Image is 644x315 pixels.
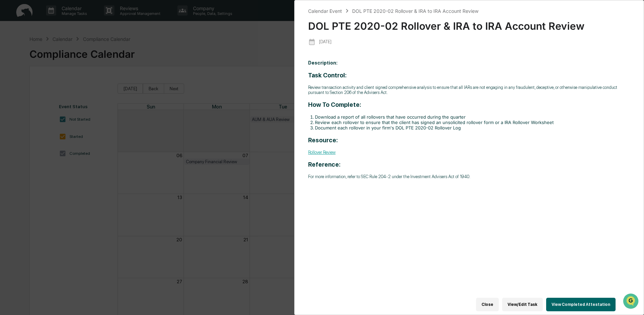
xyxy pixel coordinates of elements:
span: Pylon [67,115,82,120]
div: Start new chat [23,52,111,58]
strong: Task Control: [308,72,347,79]
div: DOL PTE 2020-02 Rollover & IRA to IRA Account Review [308,15,630,32]
a: Rollover Review [308,150,336,155]
span: Attestations [56,85,84,92]
img: 1746055101610-c473b297-6a78-478c-a979-82029cc54cd1 [7,52,19,64]
button: View Completed Attestation [546,298,616,311]
div: We're available if you need us! [23,58,86,64]
strong: Resource: [308,137,338,144]
p: For more information, refer to SEC Rule 204-2 under the Investment Advisers Act of 1940. [308,174,630,179]
span: Preclearance [14,85,44,92]
div: 🗄️ [49,86,55,91]
a: 🗄️Attestations [46,82,87,95]
div: 🔎 [7,99,12,104]
button: View/Edit Task [502,298,543,311]
iframe: Open customer support [622,293,641,311]
p: [DATE] [319,39,331,44]
div: 🖐️ [7,86,12,91]
span: Data Lookup [14,98,43,105]
div: DOL PTE 2020-02 Rollover & IRA to IRA Account Review [352,8,478,14]
strong: How To Complete: [308,101,361,108]
a: 🔎Data Lookup [4,95,45,107]
p: Review transaction activity and client signed comprehensive analysis to ensure that all IARs are ... [308,85,630,95]
a: 🖐️Preclearance [4,82,46,95]
b: Description: [308,60,338,66]
p: How can we help? [7,14,123,25]
strong: Reference: [308,161,341,168]
button: Start new chat [115,54,123,62]
li: Download a report of all rollovers that have occurred during the quarter [315,114,630,120]
button: Close [476,298,499,311]
li: Review each rollover to ensure that the client has signed an unsolicited rollover form or a IRA R... [315,120,630,125]
a: Powered byPylon [48,114,82,120]
li: Document each rollover in your firm's DOL PTE 2020-02 Rollover Log [315,125,630,130]
div: Calendar Event [308,8,342,14]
